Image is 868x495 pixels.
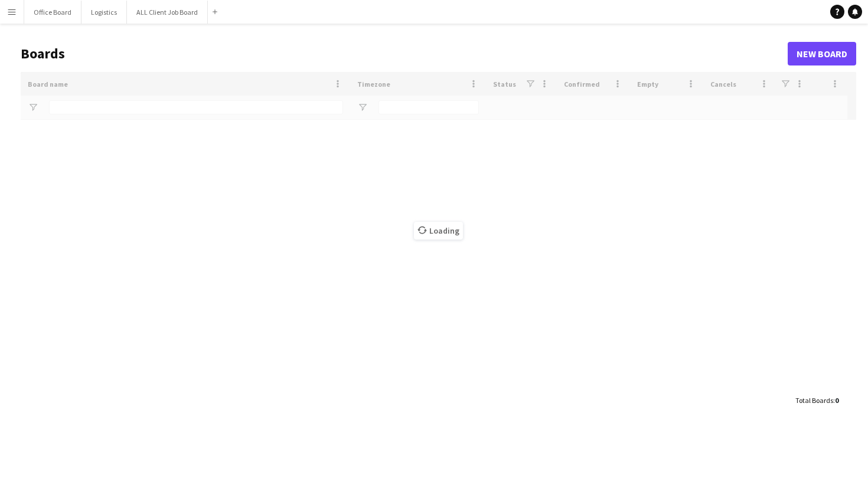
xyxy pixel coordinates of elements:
[24,1,81,24] button: Office Board
[795,396,833,405] span: Total Boards
[81,1,127,24] button: Logistics
[788,42,856,65] a: New Board
[835,396,838,405] span: 0
[127,1,208,24] button: ALL Client Job Board
[414,222,463,240] span: Loading
[795,389,838,412] div: :
[21,45,788,63] h1: Boards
